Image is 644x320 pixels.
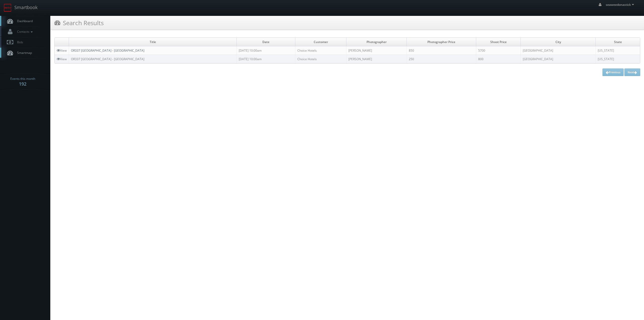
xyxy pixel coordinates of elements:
td: Photographer Price [407,38,476,46]
td: City [521,38,596,46]
td: 800 [476,55,521,63]
a: View [57,48,67,53]
td: [US_STATE] [596,55,640,63]
td: Choice Hotels [295,55,346,63]
span: Dashboard [15,19,33,23]
span: Events this month [10,76,35,81]
td: Customer [295,38,346,46]
h3: Search Results [54,18,104,27]
a: OR337 [GEOGRAPHIC_DATA] - [GEOGRAPHIC_DATA] [71,57,144,61]
td: Photographer [346,38,407,46]
td: [GEOGRAPHIC_DATA] [521,55,596,63]
td: [US_STATE] [596,46,640,55]
a: OR337 [GEOGRAPHIC_DATA] - [GEOGRAPHIC_DATA] [71,48,144,53]
td: State [596,38,640,46]
a: View [57,57,67,61]
td: [DATE] 10:00am [237,55,295,63]
td: 850 [407,46,476,55]
span: seaweedonastick [606,3,635,7]
td: Shoot Price [476,38,521,46]
td: [GEOGRAPHIC_DATA] [521,46,596,55]
span: Contacts [15,29,34,34]
td: [DATE] 10:00am [237,46,295,55]
strong: 192 [19,81,26,87]
td: 250 [407,55,476,63]
td: Title [69,38,237,46]
td: 5700 [476,46,521,55]
td: Date [237,38,295,46]
td: [PERSON_NAME] [346,46,407,55]
td: [PERSON_NAME] [346,55,407,63]
td: Choice Hotels [295,46,346,55]
span: Smartmap [15,51,32,55]
span: Bids [15,40,23,44]
img: smartbook-logo.png [4,4,12,12]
